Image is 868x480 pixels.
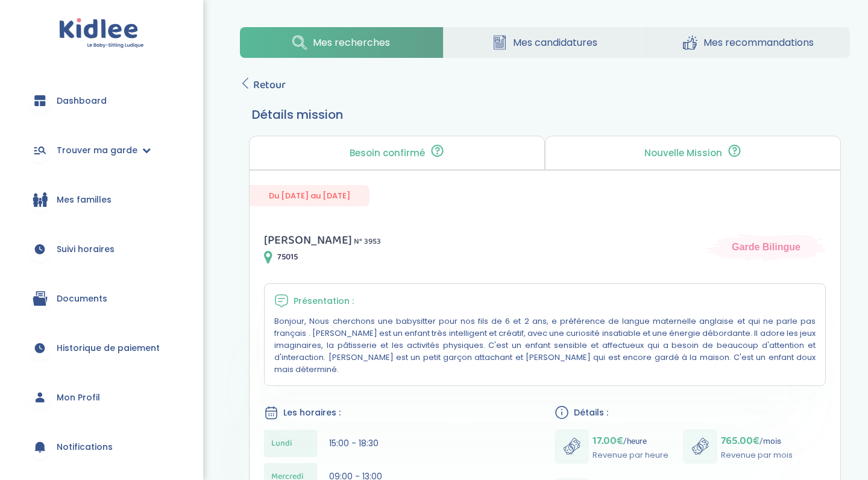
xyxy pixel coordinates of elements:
[721,432,759,449] span: 765.00€
[513,35,597,50] span: Mes candidatures
[57,95,107,107] span: Dashboard
[18,79,185,122] a: Dashboard
[18,425,185,469] a: Notifications
[57,292,107,305] span: Documents
[18,227,185,271] a: Suivi horaires
[18,376,185,419] a: Mon Profil
[252,106,838,124] h3: Détails mission
[274,315,816,376] p: Bonjour, Nous cherchons une babysitter pour nos fils de 6 et 2 ans, e préférence de langue matern...
[354,235,381,248] span: N° 3953
[294,295,354,308] span: Présentation :
[57,441,113,453] span: Notifications
[350,148,425,158] p: Besoin confirmé
[329,437,379,449] span: 15:00 - 18:30
[444,27,646,58] a: Mes candidatures
[18,178,185,221] a: Mes familles
[18,128,185,172] a: Trouver ma garde
[283,406,341,419] span: Les horaires :
[253,77,286,93] span: Retour
[57,391,100,404] span: Mon Profil
[264,230,352,250] span: [PERSON_NAME]
[250,185,370,206] span: Du [DATE] au [DATE]
[721,449,793,461] p: Revenue par mois
[593,432,668,449] p: /heure
[574,406,608,419] span: Détails :
[57,243,115,256] span: Suivi horaires
[57,194,112,206] span: Mes familles
[703,35,814,50] span: Mes recommandations
[647,27,850,58] a: Mes recommandations
[593,449,668,461] p: Revenue par heure
[277,251,298,264] span: 75015
[644,148,722,158] p: Nouvelle Mission
[59,18,144,49] img: logo.svg
[271,437,292,450] span: Lundi
[240,27,442,58] a: Mes recherches
[18,277,185,320] a: Documents
[313,35,390,50] span: Mes recherches
[593,432,623,449] span: 17.00€
[732,241,800,254] span: Garde Bilingue
[57,342,160,355] span: Historique de paiement
[240,77,286,93] a: Retour
[57,144,137,157] span: Trouver ma garde
[721,432,793,449] p: /mois
[18,326,185,370] a: Historique de paiement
